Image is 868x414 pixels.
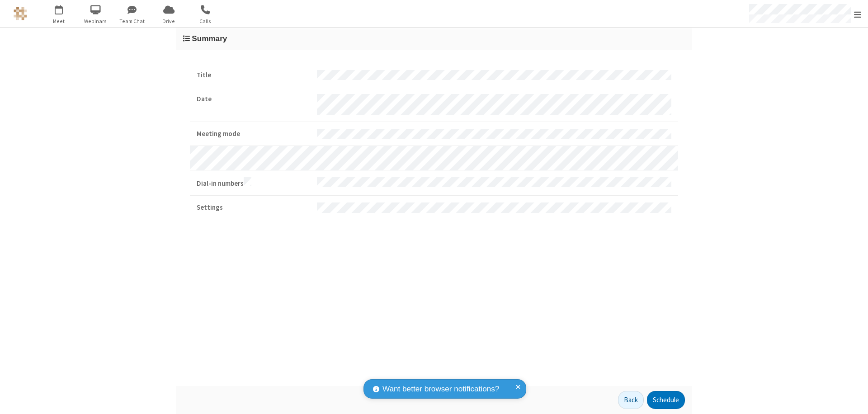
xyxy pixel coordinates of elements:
strong: Date [197,94,310,104]
button: Schedule [647,391,685,409]
span: Calls [189,17,222,25]
span: Team Chat [115,17,149,25]
span: Webinars [79,17,113,25]
button: Back [618,391,644,409]
strong: Title [197,70,310,80]
img: QA Selenium DO NOT DELETE OR CHANGE [14,7,27,20]
strong: Settings [197,202,310,213]
strong: Dial-in numbers [197,177,310,189]
span: Summary [192,34,227,43]
span: Drive [152,17,186,25]
iframe: Chat [845,390,861,408]
span: Want better browser notifications? [382,383,499,395]
strong: Meeting mode [197,129,310,139]
span: Meet [42,17,76,25]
